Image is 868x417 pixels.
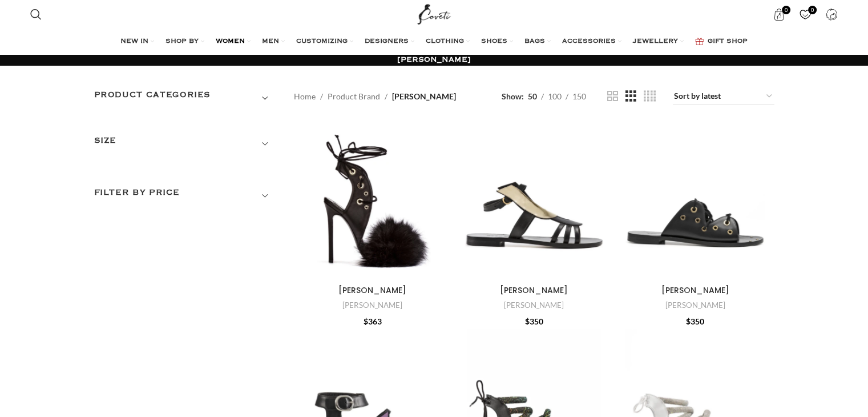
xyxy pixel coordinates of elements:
span: ACCESSORIES [562,37,616,46]
a: [PERSON_NAME] [338,284,406,296]
a: WOMEN [216,30,251,53]
span: MEN [262,37,279,46]
a: 0 [768,3,791,26]
a: DESIGNERS [365,30,414,53]
bdi: 350 [524,316,543,326]
a: MEN [262,30,285,53]
span: CLOTHING [426,37,464,46]
a: 0 [794,3,817,26]
a: BAGS [524,30,551,53]
h3: SIZE [94,134,277,154]
h3: Product categories [94,89,277,108]
span: $ [364,316,368,326]
span: CUSTOMIZING [296,37,348,46]
div: My Wishlist [794,3,817,26]
a: Site logo [415,9,453,18]
a: NEW IN [120,30,154,53]
a: SHOP BY [165,30,204,53]
a: kylie sandal [616,122,774,280]
span: BAGS [524,37,545,46]
a: GIFT SHOP [695,30,748,53]
img: GiftBag [695,38,704,45]
a: ACCESSORIES [562,30,621,53]
a: [PERSON_NAME] [342,300,402,311]
a: JEWELLERY [633,30,684,53]
a: [PERSON_NAME] [504,300,564,311]
a: CLOTHING [426,30,470,53]
div: Main navigation [25,30,843,53]
span: SHOES [481,37,507,46]
span: WOMEN [216,37,245,46]
span: GIFT SHOP [708,37,748,46]
bdi: 363 [364,316,382,326]
span: JEWELLERY [633,37,678,46]
a: Search [25,3,47,26]
span: 0 [808,6,817,14]
span: 0 [782,6,790,14]
a: Shasha sandal [294,122,452,280]
h3: Filter by price [94,186,277,206]
span: DESIGNERS [365,37,409,46]
span: SHOP BY [165,37,199,46]
span: $ [524,316,529,326]
a: Lilly sandal [455,122,613,280]
a: [PERSON_NAME] [661,284,729,296]
img: Shasha sandal – 36 Coveti [294,122,452,280]
bdi: 350 [686,316,704,326]
a: [PERSON_NAME] [500,284,568,296]
span: NEW IN [120,37,148,46]
span: $ [686,316,691,326]
a: [PERSON_NAME] [665,300,725,311]
a: SHOES [481,30,513,53]
a: CUSTOMIZING [296,30,353,53]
